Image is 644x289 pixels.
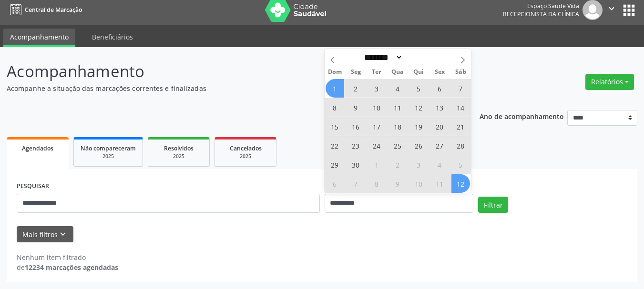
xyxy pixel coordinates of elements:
[409,174,428,193] span: Julho 10, 2025
[25,263,118,272] strong: 12234 marcações agendadas
[451,117,470,136] span: Junho 21, 2025
[388,117,407,136] span: Junho 18, 2025
[345,69,366,75] span: Seg
[366,69,387,75] span: Ter
[429,69,450,75] span: Sex
[368,155,386,174] span: Julho 1, 2025
[451,136,470,155] span: Junho 28, 2025
[621,2,637,19] button: apps
[478,197,508,213] button: Filtrar
[368,98,386,117] span: Junho 10, 2025
[7,2,82,18] a: Central de Marcação
[368,136,386,155] span: Junho 24, 2025
[403,52,434,62] input: Year
[230,144,262,152] span: Cancelados
[25,6,82,14] span: Central de Marcação
[361,52,403,62] select: Month
[451,79,470,98] span: Junho 7, 2025
[347,174,365,193] span: Julho 7, 2025
[326,155,344,174] span: Junho 29, 2025
[503,2,579,10] div: Espaço Saude Vida
[347,98,365,117] span: Junho 9, 2025
[409,155,428,174] span: Julho 3, 2025
[450,69,471,75] span: Sáb
[430,79,449,98] span: Junho 6, 2025
[388,155,407,174] span: Julho 2, 2025
[326,117,344,136] span: Junho 15, 2025
[7,60,448,83] p: Acompanhamento
[480,110,564,122] p: Ano de acompanhamento
[368,117,386,136] span: Junho 17, 2025
[347,136,365,155] span: Junho 23, 2025
[451,174,470,193] span: Julho 12, 2025
[326,174,344,193] span: Julho 6, 2025
[222,153,269,160] div: 2025
[347,117,365,136] span: Junho 16, 2025
[388,136,407,155] span: Junho 25, 2025
[409,136,428,155] span: Junho 26, 2025
[409,79,428,98] span: Junho 5, 2025
[430,98,449,117] span: Junho 13, 2025
[81,153,136,160] div: 2025
[347,155,365,174] span: Junho 30, 2025
[430,117,449,136] span: Junho 20, 2025
[368,174,386,193] span: Julho 8, 2025
[17,262,118,272] div: de
[388,79,407,98] span: Junho 4, 2025
[387,69,408,75] span: Qua
[325,69,346,75] span: Dom
[17,226,73,243] button: Mais filtroskeyboard_arrow_down
[430,174,449,193] span: Julho 11, 2025
[17,252,118,262] div: Nenhum item filtrado
[22,144,53,152] span: Agendados
[58,229,68,239] i: keyboard_arrow_down
[164,144,194,152] span: Resolvidos
[585,74,634,90] button: Relatórios
[451,155,470,174] span: Julho 5, 2025
[430,136,449,155] span: Junho 27, 2025
[368,79,386,98] span: Junho 3, 2025
[606,3,617,14] i: 
[388,98,407,117] span: Junho 11, 2025
[85,29,140,45] a: Beneficiários
[347,79,365,98] span: Junho 2, 2025
[326,98,344,117] span: Junho 8, 2025
[503,10,579,18] span: Recepcionista da clínica
[3,29,75,47] a: Acompanhamento
[326,136,344,155] span: Junho 22, 2025
[408,69,429,75] span: Qui
[409,98,428,117] span: Junho 12, 2025
[7,83,448,93] p: Acompanhe a situação das marcações correntes e finalizadas
[17,179,49,194] label: PESQUISAR
[430,155,449,174] span: Julho 4, 2025
[451,98,470,117] span: Junho 14, 2025
[81,144,136,152] span: Não compareceram
[388,174,407,193] span: Julho 9, 2025
[155,153,203,160] div: 2025
[326,79,344,98] span: Junho 1, 2025
[409,117,428,136] span: Junho 19, 2025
